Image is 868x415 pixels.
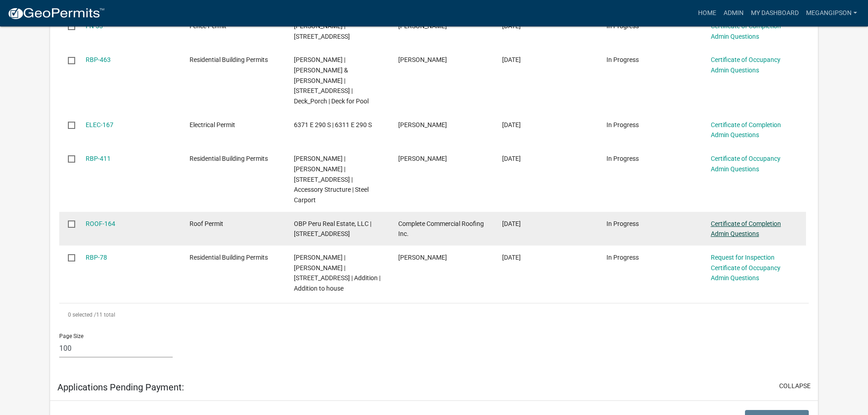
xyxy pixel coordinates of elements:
[294,56,369,105] span: Matthew Cattin | Matthew & Hannah Cattin | 1635 N 300 E PERU, IN 46970 | Deck_Porch | Deck for Pool
[398,22,447,30] span: Teresa Price
[606,155,639,162] span: In Progress
[68,312,96,318] span: 0 selected /
[86,121,113,128] a: ELEC-167
[711,264,781,282] a: Certificate of Occupancy Admin Questions
[86,220,115,227] a: ROOF-164
[720,5,747,22] a: Admin
[294,121,372,128] span: 6371 E 290 S | 6311 E 290 S
[190,254,268,261] span: Residential Building Permits
[86,56,111,63] a: RBP-463
[86,22,103,30] a: FN-33
[398,254,447,261] span: Jason Bowman
[606,22,639,30] span: In Progress
[57,382,184,393] h5: Applications Pending Payment:
[606,220,639,227] span: In Progress
[711,56,781,74] a: Certificate of Occupancy Admin Questions
[779,381,811,391] button: collapse
[86,254,107,261] a: RBP-78
[190,220,223,227] span: Roof Permit
[190,22,226,30] span: Fence Permit
[398,56,447,63] span: Matthew Cattin
[294,254,380,292] span: Monica Parker | Parker, Monica Jean | 2979 S 50 W | Addition | Addition to house
[502,155,521,162] span: 04/07/2025
[398,121,447,128] span: Joseph Benge
[502,22,521,30] span: 08/07/2025
[802,5,861,22] a: megangipson
[502,121,521,128] span: 06/09/2025
[711,155,781,173] a: Certificate of Occupancy Admin Questions
[694,5,720,22] a: Home
[606,121,639,128] span: In Progress
[190,155,268,162] span: Residential Building Permits
[190,121,235,128] span: Electrical Permit
[294,155,369,204] span: Sarah Hanes | Sarah Hanes | 3157 E 600 N Peru, IN 46970 | Accessory Structure | Steel Carport
[711,220,781,238] a: Certificate of Completion Admin Questions
[711,254,775,261] a: Request for Inspection
[398,155,447,162] span: Sarah Hanes
[398,220,484,238] span: Complete Commercial Roofing Inc.
[502,56,521,63] span: 07/02/2025
[606,254,639,261] span: In Progress
[502,254,521,261] span: 12/13/2022
[747,5,802,22] a: My Dashboard
[190,56,268,63] span: Residential Building Permits
[86,155,111,162] a: RBP-411
[59,303,809,326] div: 11 total
[606,56,639,63] span: In Progress
[502,220,521,227] span: 06/03/2024
[294,220,371,238] span: OBP Peru Real Estate, LLC | 1850 Matador St
[711,121,781,139] a: Certificate of Completion Admin Questions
